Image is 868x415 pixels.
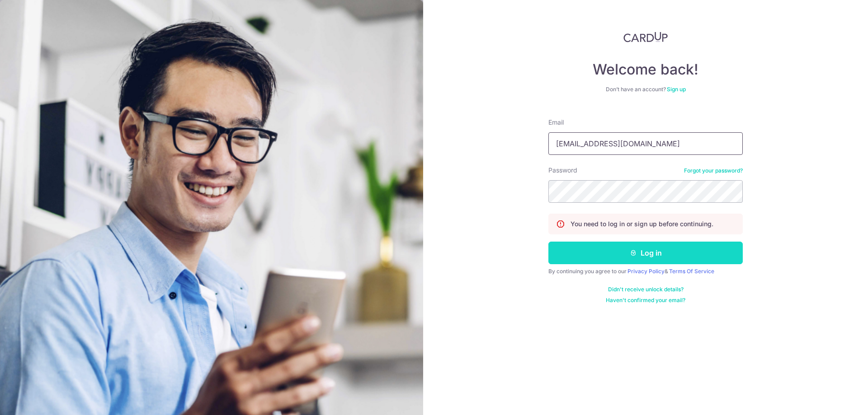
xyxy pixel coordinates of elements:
a: Privacy Policy [627,268,665,275]
a: Sign up [667,86,686,93]
h4: Welcome back! [548,61,743,79]
a: Haven't confirmed your email? [606,297,685,304]
label: Email [548,118,564,127]
input: Enter your Email [548,132,743,155]
label: Password [548,166,577,175]
button: Log in [548,242,743,264]
img: CardUp Logo [623,32,668,42]
a: Didn't receive unlock details? [608,286,684,293]
div: By continuing you agree to our & [548,268,743,275]
a: Terms Of Service [669,268,714,275]
a: Forgot your password? [684,167,743,174]
div: Don’t have an account? [548,86,743,93]
p: You need to log in or sign up before continuing. [571,219,713,228]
